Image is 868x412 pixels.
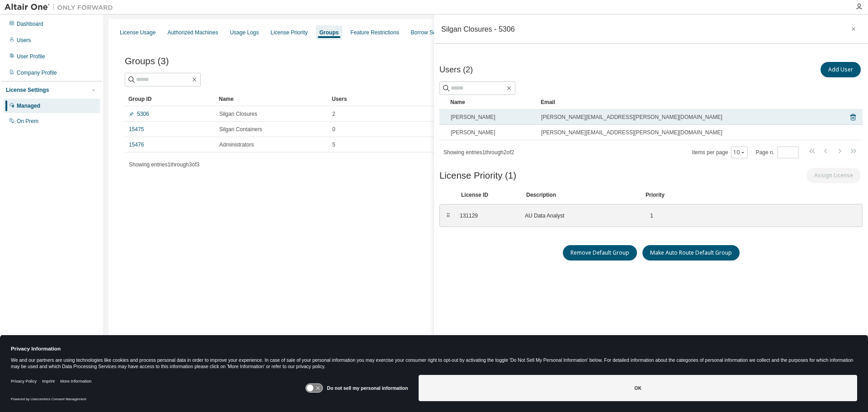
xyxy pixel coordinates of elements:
div: Name [219,92,325,106]
span: Users (2) [439,65,473,75]
a: 15476 [129,141,144,148]
div: Company Profile [17,69,57,76]
div: License Usage [120,29,156,36]
div: Groups [320,29,339,36]
button: Add User [821,62,861,77]
button: Assign License [807,168,861,183]
div: Users [17,37,31,44]
div: Feature Restrictions [350,29,399,36]
span: Silgan Closures [219,110,257,118]
div: Group ID [128,92,212,106]
span: Administrators [219,141,254,148]
div: 131129 [460,212,514,219]
span: [PERSON_NAME] [451,114,495,121]
span: [PERSON_NAME][EMAIL_ADDRESS][PERSON_NAME][DOMAIN_NAME] [541,129,722,136]
a: 15475 [129,126,144,133]
div: Priority [646,191,665,199]
span: Silgan Containers [219,126,262,133]
span: License Priority (1) [439,170,516,181]
img: Altair One [5,3,118,12]
div: 1 [644,212,653,219]
div: Name [450,95,533,109]
div: Description [526,191,635,199]
div: Usage Logs [230,29,259,36]
div: License Priority [271,29,308,36]
div: Managed [17,102,40,109]
div: AU Data Analyst [525,212,633,219]
span: Page n. [756,147,799,158]
div: Silgan Closures - 5306 [441,25,515,33]
div: User Profile [17,53,45,60]
div: Email [541,95,840,109]
button: Remove Default Group [563,245,637,260]
button: Make Auto Route Default Group [642,245,740,260]
div: Users [332,92,822,106]
div: Borrow Settings [411,29,449,36]
span: 0 [332,126,335,133]
button: 10 [733,149,745,156]
a: 5306 [129,110,149,118]
div: Dashboard [17,20,43,28]
span: 2 [332,110,335,118]
span: Groups (3) [125,56,169,66]
span: [PERSON_NAME] [451,129,495,136]
div: License ID [461,191,515,199]
span: Showing entries 1 through 3 of 3 [129,161,199,168]
span: 5 [332,141,335,148]
span: Items per page [692,147,748,158]
div: ⠿ [445,212,451,219]
span: [PERSON_NAME][EMAIL_ADDRESS][PERSON_NAME][DOMAIN_NAME] [541,114,722,121]
div: Authorized Machines [167,29,218,36]
div: License Settings [6,86,49,94]
span: Showing entries 1 through 2 of 2 [443,149,514,156]
div: On Prem [17,118,38,125]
